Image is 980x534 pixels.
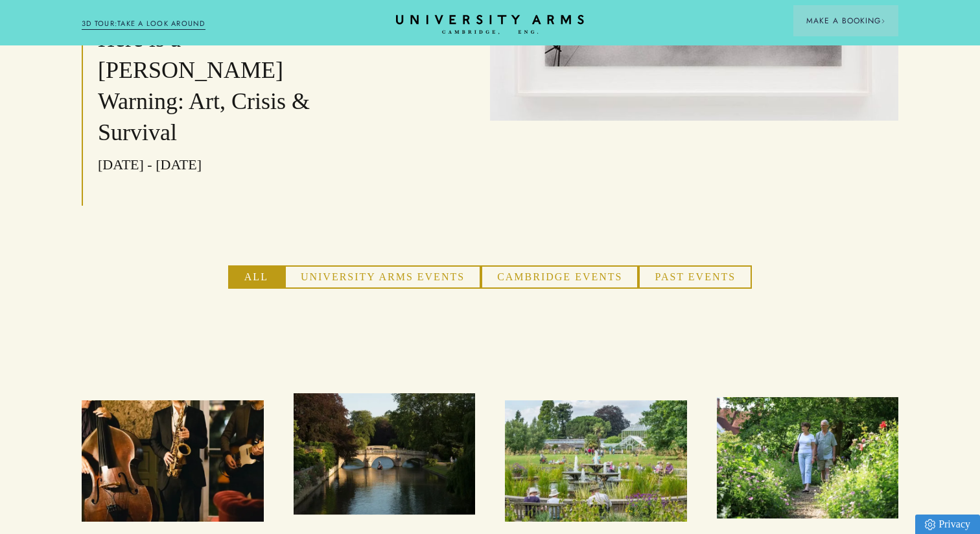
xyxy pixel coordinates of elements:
button: University Arms Events [285,265,481,289]
a: Home [396,15,584,35]
img: Privacy [925,519,935,530]
p: [DATE] - [DATE] [98,153,371,176]
button: Past Events [638,265,752,289]
h3: Here is a [PERSON_NAME] Warning: Art, Crisis & Survival [98,24,371,149]
span: Make a Booking [806,15,885,27]
button: Cambridge Events [481,265,638,289]
button: Make a BookingArrow icon [793,5,898,36]
a: Privacy [915,515,980,534]
button: All [228,265,285,289]
a: event Here is a [PERSON_NAME] Warning: Art, Crisis & Survival [DATE] - [DATE] [83,5,371,176]
img: Arrow icon [881,19,885,23]
a: 3D TOUR:TAKE A LOOK AROUND [82,18,205,30]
